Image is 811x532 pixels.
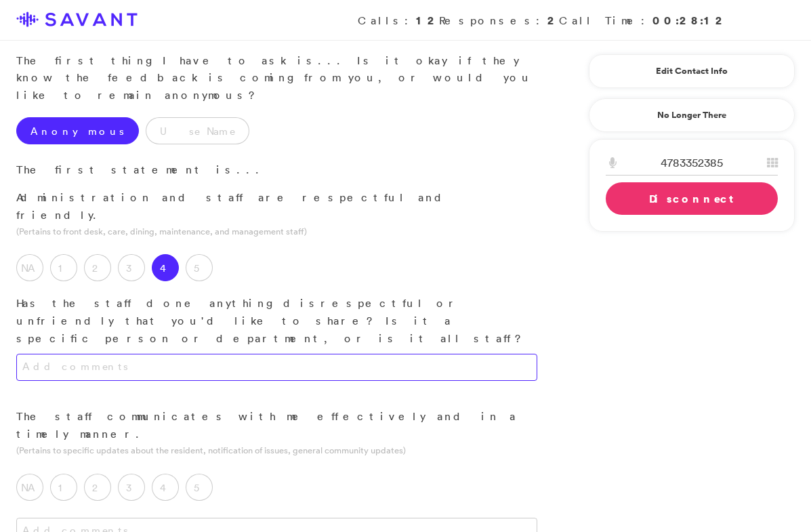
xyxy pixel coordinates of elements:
[50,254,77,281] label: 1
[416,13,439,28] strong: 12
[118,254,145,281] label: 3
[118,474,145,501] label: 3
[186,474,213,501] label: 5
[16,254,43,281] label: NA
[16,117,139,144] label: Anonymous
[16,52,537,104] p: The first thing I have to ask is... Is it okay if they know the feedback is coming from you, or w...
[16,189,537,224] p: Administration and staff are respectful and friendly.
[606,182,778,215] a: Disconnect
[152,254,179,281] label: 4
[84,254,111,281] label: 2
[606,60,778,82] a: Edit Contact Info
[84,474,111,501] label: 2
[50,474,77,501] label: 1
[16,444,537,457] p: (Pertains to specific updates about the resident, notification of issues, general community updates)
[16,295,537,347] p: Has the staff done anything disrespectful or unfriendly that you'd like to share? Is it a specifi...
[16,225,537,238] p: (Pertains to front desk, care, dining, maintenance, and management staff)
[146,117,249,144] label: Use Name
[589,98,795,132] a: No Longer There
[186,254,213,281] label: 5
[16,408,537,443] p: The staff communicates with me effectively and in a timely manner.
[16,474,43,501] label: NA
[652,13,727,28] strong: 00:28:12
[16,161,537,179] p: The first statement is...
[152,474,179,501] label: 4
[547,13,559,28] strong: 2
